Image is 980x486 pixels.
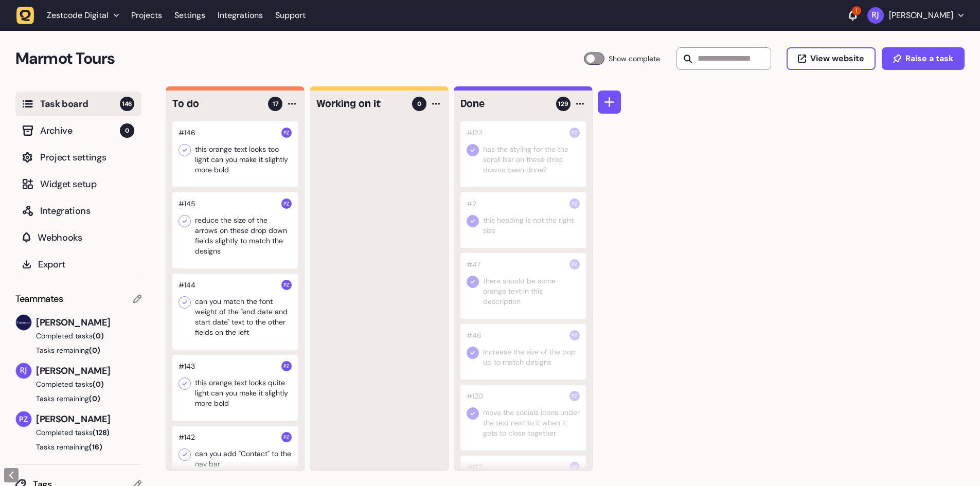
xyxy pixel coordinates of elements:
span: [PERSON_NAME] [36,364,141,378]
span: Show complete [609,52,660,65]
img: Paris Zisis [569,391,580,401]
span: [PERSON_NAME] [36,412,141,426]
a: Integrations [218,6,263,25]
span: 17 [273,99,278,109]
span: (128) [93,428,110,437]
button: Raise a task [882,47,965,70]
button: Integrations [15,199,141,223]
span: (0) [93,380,104,389]
p: [PERSON_NAME] [889,10,953,21]
span: Integrations [40,204,134,218]
h4: To do [172,97,261,111]
img: Paris Zisis [281,128,292,138]
img: Paris Zisis [281,432,292,442]
span: Zestcode Digital [47,10,109,21]
span: View website [810,55,864,63]
div: 1 [852,6,861,15]
a: Projects [131,6,162,25]
span: 0 [417,99,421,109]
a: Support [275,10,306,21]
button: Tasks remaining(16) [15,442,141,452]
img: Paris Zisis [281,280,292,290]
img: Riki-leigh Jones [867,7,884,24]
img: Paris Zisis [569,128,580,138]
span: 0 [120,123,134,138]
button: Project settings [15,145,141,170]
span: Export [38,257,134,272]
button: Task board146 [15,92,141,116]
h4: Done [460,97,549,111]
span: Task board [40,97,120,111]
h4: Working on it [316,97,405,111]
button: Tasks remaining(0) [15,393,141,404]
img: Paris Zisis [16,411,31,427]
button: Completed tasks(128) [15,427,133,438]
span: Project settings [40,150,134,165]
h2: Marmot Tours [15,46,584,71]
span: (0) [89,346,100,355]
button: Widget setup [15,172,141,196]
span: 129 [558,99,568,109]
img: Riki-leigh Jones [16,363,31,379]
button: Export [15,252,141,277]
span: (0) [93,331,104,340]
span: Teammates [15,292,63,306]
img: Paris Zisis [569,330,580,340]
a: Settings [174,6,205,25]
button: Zestcode Digital [16,6,125,25]
button: Webhooks [15,225,141,250]
span: 146 [120,97,134,111]
img: Paris Zisis [569,462,580,472]
button: Completed tasks(0) [15,379,133,389]
button: View website [787,47,876,70]
img: Paris Zisis [569,259,580,269]
button: [PERSON_NAME] [867,7,964,24]
img: Paris Zisis [281,361,292,371]
button: Archive0 [15,118,141,143]
span: (16) [89,442,102,452]
img: Paris Zisis [569,199,580,209]
span: Raise a task [905,55,953,63]
img: Harry Robinson [16,315,31,330]
span: Archive [40,123,120,138]
span: (0) [89,394,100,403]
span: Widget setup [40,177,134,191]
span: Webhooks [38,230,134,245]
button: Completed tasks(0) [15,331,133,341]
button: Tasks remaining(0) [15,345,141,355]
img: Paris Zisis [281,199,292,209]
span: [PERSON_NAME] [36,315,141,330]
